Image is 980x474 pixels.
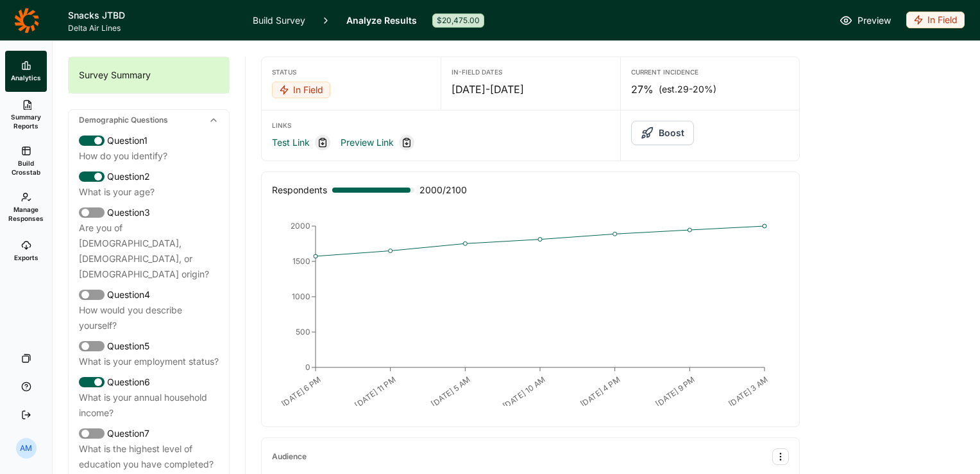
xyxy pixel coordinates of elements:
div: What is your annual household income? [79,390,219,421]
div: Copy link [399,135,414,150]
text: [DATE] 3 AM [727,374,770,408]
div: Audience [272,452,307,462]
tspan: 1000 [292,292,310,301]
button: In Field [272,82,330,100]
div: In-Field Dates [452,67,609,76]
div: Question 3 [79,205,219,220]
text: [DATE] 11 PM [353,374,397,410]
h1: Snacks JTBD [68,8,237,23]
tspan: 500 [296,327,310,337]
div: $20,475.00 [432,13,484,28]
a: Exports [5,231,47,272]
div: Respondents [272,182,327,198]
a: Manage Responses [5,184,47,231]
div: In Field [272,82,330,98]
div: Links [272,121,610,130]
span: Delta Air Lines [68,23,237,33]
button: Audience Options [772,448,789,465]
div: How would you describe yourself? [79,303,219,333]
span: Preview [857,13,891,28]
button: In Field [906,12,965,30]
div: How do you identify? [79,148,219,164]
div: Status [272,67,430,76]
span: (est. 29-20% ) [659,83,716,96]
text: [DATE] 5 AM [429,374,472,408]
div: In Field [906,12,965,28]
tspan: 2000 [291,221,310,231]
div: What is your age? [79,184,219,200]
span: Exports [14,253,38,262]
div: What is your employment status? [79,354,219,369]
div: Question 5 [79,338,219,354]
div: Are you of [DEMOGRAPHIC_DATA], [DEMOGRAPHIC_DATA], or [DEMOGRAPHIC_DATA] origin? [79,220,219,282]
div: AM [16,438,37,459]
div: Question 7 [79,426,219,441]
div: Current Incidence [631,67,789,76]
a: Preview [840,13,891,28]
div: Survey Summary [69,57,229,93]
div: [DATE] - [DATE] [452,82,609,97]
text: [DATE] 10 AM [501,374,547,410]
span: Build Crosstab [10,159,42,177]
a: Test Link [272,135,310,150]
div: Question 4 [79,287,219,303]
tspan: 0 [305,362,310,372]
div: What is the highest level of education you have completed? [79,441,219,472]
div: Question 6 [79,374,219,390]
a: Build Crosstab [5,138,47,184]
tspan: 1500 [292,256,310,266]
span: 2000 / 2100 [419,182,467,198]
div: Copy link [315,135,330,150]
text: [DATE] 4 PM [579,374,622,409]
text: [DATE] 9 PM [654,374,697,408]
span: Analytics [11,73,41,82]
span: Summary Reports [10,112,42,130]
div: Question 2 [79,169,219,184]
a: Summary Reports [5,92,47,138]
a: Preview Link [341,135,394,150]
span: Manage Responses [8,205,44,223]
div: Demographic Questions [69,110,229,130]
a: Analytics [5,51,47,92]
span: 27% [631,82,654,97]
button: Boost [631,121,694,145]
div: Question 1 [79,133,219,148]
text: [DATE] 6 PM [280,374,323,408]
